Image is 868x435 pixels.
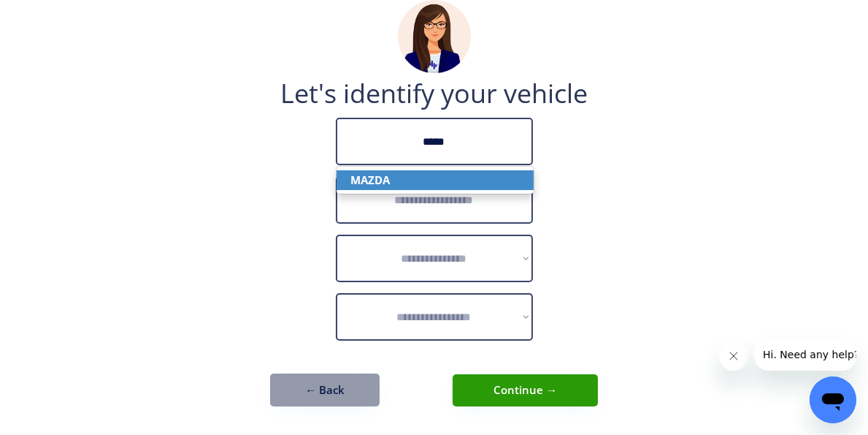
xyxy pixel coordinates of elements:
iframe: Close message [719,341,748,371]
strong: MAZDA [351,173,391,187]
iframe: Message from company [754,338,856,371]
button: Continue → [453,374,598,406]
div: Let's identify your vehicle [280,80,588,107]
button: ← Back [270,374,380,406]
span: Hi. Need any help? [9,10,105,22]
iframe: Button to launch messaging window [810,377,856,423]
